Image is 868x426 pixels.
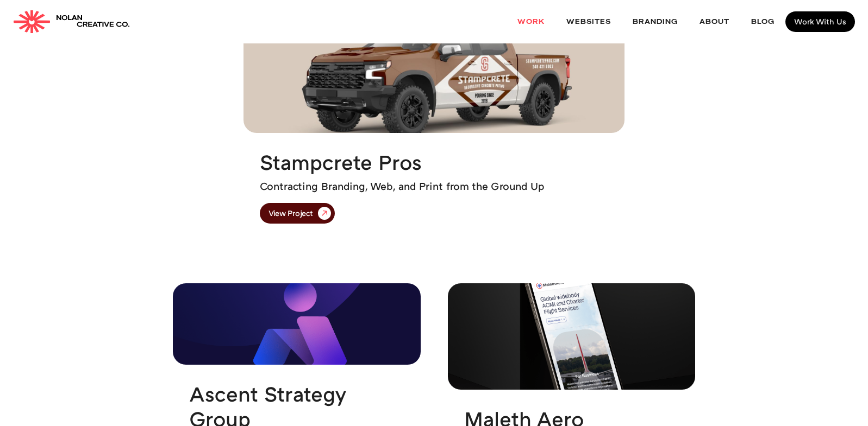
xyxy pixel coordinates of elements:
[794,18,846,26] div: Work With Us
[555,8,622,36] a: websites
[268,209,313,217] div: View Project
[507,8,555,36] a: Work
[785,11,855,32] a: Work With Us
[13,10,130,33] a: home
[260,149,422,174] h2: Stampcrete Pros
[260,179,545,194] p: Contracting Branding, Web, and Print from the Ground Up
[13,10,51,33] img: Nolan Creative Co.
[260,203,335,224] a: View Project
[740,8,785,36] a: Blog
[689,8,740,36] a: About
[622,8,689,36] a: Branding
